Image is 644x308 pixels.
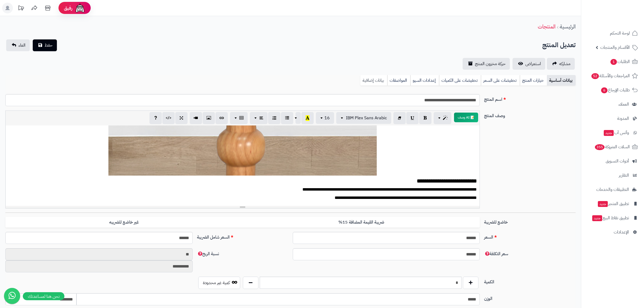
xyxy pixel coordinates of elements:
label: غير خاضع للضريبه [5,217,243,228]
span: حفظ [45,42,53,49]
span: السلات المتروكة [594,143,630,151]
span: 355 [595,144,605,150]
a: طلبات الإرجاع6 [584,84,641,97]
span: جديد [598,201,608,207]
span: العملاء [619,101,629,108]
a: الطلبات1 [584,55,641,68]
span: الإعدادات [614,228,629,236]
a: المنتجات [538,23,555,31]
button: 16 [316,112,334,124]
a: المدونة [584,112,641,125]
label: الكمية [482,277,578,285]
span: طلبات الإرجاع [601,86,630,94]
span: التقارير [619,172,629,179]
label: السعر [482,232,578,240]
label: السعر شامل الضريبة [195,232,291,240]
a: تخفيضات على السعر [481,75,520,86]
a: الغاء [6,39,30,51]
a: العملاء [584,98,641,111]
span: استعراض [525,61,541,67]
span: التطبيقات والخدمات [596,186,629,193]
a: تحديثات المنصة [14,3,28,15]
span: 16 [324,115,330,121]
span: رفيق [64,5,72,11]
span: IBM Plex Sans Arabic [346,115,387,121]
label: خاضع للضريبة [482,217,578,225]
span: حركة مخزون المنتج [475,61,506,67]
span: الطلبات [610,58,630,65]
a: التطبيقات والخدمات [584,183,641,196]
span: الغاء [19,42,25,49]
span: تطبيق نقاط البيع [592,214,629,222]
button: حفظ [33,39,57,51]
span: سعر التكلفة [484,251,508,257]
a: تطبيق المتجرجديد [584,197,641,210]
span: 1 [610,59,617,65]
label: وصف المنتج [482,110,578,119]
a: بيانات إضافية [360,75,387,86]
a: بيانات أساسية [547,75,576,86]
span: مشاركه [559,61,570,67]
span: وآتس آب [603,129,629,136]
a: أدوات التسويق [584,155,641,168]
span: جديد [592,215,602,221]
img: ai-face.png [75,3,85,13]
span: نسبة الربح [197,251,219,257]
a: مشاركه [547,58,575,70]
span: المراجعات والأسئلة [591,72,630,80]
span: تطبيق المتجر [597,200,629,207]
a: وآتس آبجديد [584,126,641,139]
a: السلات المتروكة355 [584,140,641,153]
label: الوزن [482,293,578,302]
a: إعدادات السيو [410,75,439,86]
button: 📝 AI وصف [454,113,478,122]
span: 52 [591,73,599,79]
button: IBM Plex Sans Arabic [336,112,391,124]
label: ضريبة القيمة المضافة 15% [243,217,480,228]
a: خيارات المنتج [520,75,547,86]
span: جديد [604,130,614,136]
h2: تعديل المنتج [542,40,576,51]
a: الإعدادات [584,226,641,239]
span: لوحة التحكم [610,29,630,37]
span: المدونة [617,115,629,122]
a: المراجعات والأسئلة52 [584,69,641,82]
a: تطبيق نقاط البيعجديد [584,211,641,224]
a: لوحة التحكم [584,27,641,40]
a: حركة مخزون المنتج [463,58,510,70]
a: المواصفات [387,75,410,86]
span: الأقسام والمنتجات [600,44,630,51]
label: اسم المنتج [482,94,578,103]
a: استعراض [513,58,545,70]
span: 6 [601,87,608,93]
a: التقارير [584,169,641,182]
a: الرئيسية [560,23,576,31]
span: أدوات التسويق [606,157,629,165]
a: تخفيضات على الكميات [439,75,481,86]
img: logo-2.png [608,9,639,21]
